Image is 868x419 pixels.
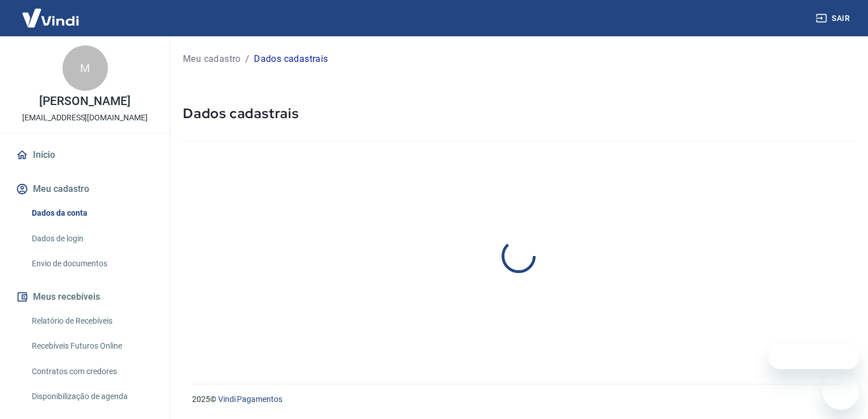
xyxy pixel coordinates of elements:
[218,395,282,404] a: Vindi Pagamentos
[27,227,156,250] a: Dados de login
[27,385,156,408] a: Disponibilização de agenda
[192,393,841,405] p: 2025 ©
[27,309,156,333] a: Relatório de Recebíveis
[813,8,854,29] button: Sair
[245,52,249,66] p: /
[14,1,87,35] img: Vindi
[39,95,130,107] p: [PERSON_NAME]
[254,52,328,66] p: Dados cadastrais
[823,374,859,410] iframe: Botão para abrir a janela de mensagens
[183,104,854,123] h5: Dados cadastrais
[183,52,241,66] a: Meu cadastro
[27,202,156,225] a: Dados da conta
[14,143,156,167] a: Início
[22,112,148,124] p: [EMAIL_ADDRESS][DOMAIN_NAME]
[769,344,859,369] iframe: Mensagem da empresa
[27,252,156,275] a: Envio de documentos
[14,177,156,202] button: Meu cadastro
[14,284,156,309] button: Meus recebíveis
[62,45,108,91] div: M
[27,360,156,383] a: Contratos com credores
[27,334,156,358] a: Recebíveis Futuros Online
